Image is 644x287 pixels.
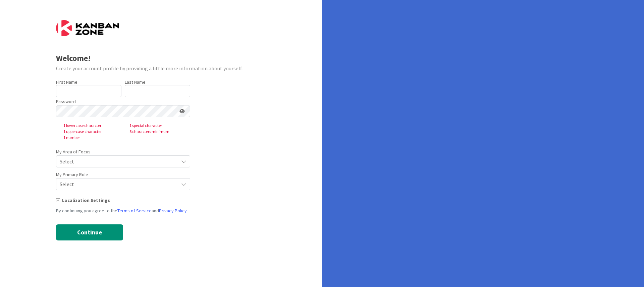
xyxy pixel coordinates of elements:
img: Kanban Zone [56,20,119,36]
span: 1 special character [124,123,190,129]
label: Last Name [125,79,146,85]
a: Terms of Service [117,208,152,214]
div: By continuing you agree to the and [56,207,266,214]
span: Select [60,157,175,166]
span: 1 uppercase character [58,129,124,135]
span: 8 characters minimum [124,129,190,135]
label: Password [56,98,76,105]
label: My Area of Focus [56,148,91,155]
span: 1 number [58,135,124,141]
label: First Name [56,79,77,85]
span: Select [60,180,175,189]
div: Localization Settings [56,197,266,204]
span: 1 lowercase character [58,123,124,129]
label: My Primary Role [56,171,88,178]
div: Create your account profile by providing a little more information about yourself. [56,64,266,72]
div: Welcome! [56,52,266,64]
a: Privacy Policy [159,208,187,214]
button: Continue [56,224,123,240]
